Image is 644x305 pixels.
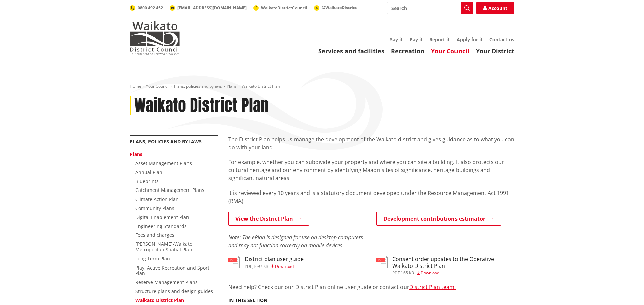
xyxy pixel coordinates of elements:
a: Recreation [391,47,424,55]
a: District Plan team. [409,283,456,291]
a: WaikatoDistrictCouncil [253,5,307,11]
a: Pay it [410,36,423,43]
a: Long Term Plan [135,255,170,262]
a: Development contributions estimator [376,212,501,226]
a: Digital Enablement Plan [135,214,189,220]
a: Annual Plan [135,169,162,175]
h3: District plan user guide [245,256,304,262]
a: Your Council [146,83,169,89]
a: Say it [390,36,403,43]
a: Plans [130,151,142,157]
a: Reserve Management Plans [135,279,198,285]
a: District plan user guide pdf,1697 KB Download [228,256,304,268]
a: Your Council [431,47,469,55]
span: 0800 492 452 [138,5,163,11]
a: Plans, policies and bylaws [130,138,202,145]
img: document-pdf.svg [376,256,388,268]
img: document-pdf.svg [228,256,240,268]
a: Waikato District Plan [135,297,184,303]
a: Plans [227,83,237,89]
nav: breadcrumb [130,84,514,89]
div: , [392,271,514,275]
h1: Waikato District Plan [134,96,269,116]
div: , [245,264,304,269]
a: Services and facilities [318,47,384,55]
span: pdf [392,270,400,276]
input: Search input [387,2,473,14]
span: @WaikatoDistrict [322,5,357,10]
p: For example, whether you can subdivide your property and where you can site a building. It also p... [228,158,514,182]
a: Account [476,2,514,14]
a: [PERSON_NAME]-Waikato Metropolitan Spatial Plan [135,241,192,253]
a: Catchment Management Plans [135,187,204,193]
a: Your District [476,47,514,55]
p: Need help? Check our our District Plan online user guide or contact our [228,283,514,291]
span: WaikatoDistrictCouncil [261,5,307,11]
a: Engineering Standards [135,223,187,229]
a: Apply for it [457,36,483,43]
a: [EMAIL_ADDRESS][DOMAIN_NAME] [170,5,247,11]
span: [EMAIL_ADDRESS][DOMAIN_NAME] [177,5,247,11]
p: It is reviewed every 10 years and is a statutory document developed under the Resource Management... [228,189,514,205]
a: Blueprints [135,178,159,184]
span: Download [275,263,294,269]
span: 165 KB [401,270,414,276]
h3: Consent order updates to the Operative Waikato District Plan [392,256,514,269]
a: Plans, policies and bylaws [174,83,222,89]
span: pdf [245,263,252,269]
a: Home [130,83,141,89]
p: The District Plan helps us manage the development of the Waikato district and gives guidance as t... [228,135,514,151]
a: Fees and charges [135,232,174,238]
a: Structure plans and design guides [135,288,213,294]
h5: In this section [228,298,267,303]
span: Waikato District Plan [241,83,280,89]
a: @WaikatoDistrict [314,5,357,10]
em: Note: The ePlan is designed for use on desktop computers and may not function correctly on mobile... [228,234,363,249]
a: Community Plans [135,205,174,211]
a: Play, Active Recreation and Sport Plan [135,264,209,277]
span: 1697 KB [253,263,268,269]
a: Consent order updates to the Operative Waikato District Plan pdf,165 KB Download [376,256,514,275]
a: 0800 492 452 [130,5,163,11]
a: View the District Plan [228,212,309,226]
span: Download [421,270,439,276]
a: Climate Action Plan [135,196,179,202]
a: Report it [429,36,450,43]
a: Asset Management Plans [135,160,192,166]
img: Waikato District Council - Te Kaunihera aa Takiwaa o Waikato [130,21,180,55]
a: Contact us [489,36,514,43]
